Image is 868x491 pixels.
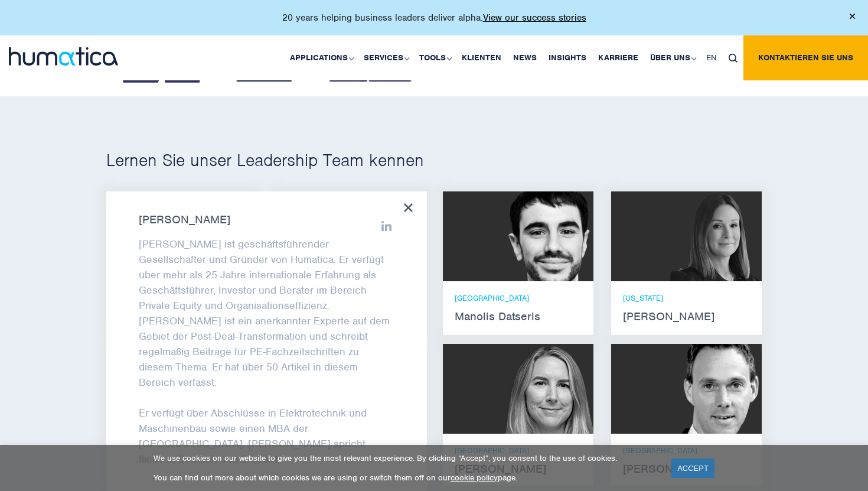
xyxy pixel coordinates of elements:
[413,35,456,80] a: Tools
[9,47,118,66] img: logo
[455,312,582,321] strong: Manolis Datseris
[743,35,868,80] a: Kontaktieren Sie uns
[623,312,750,321] strong: [PERSON_NAME]
[543,35,592,80] a: Insights
[729,54,738,63] img: search_icon
[139,405,394,467] p: Er verfügt über Abschlüsse in Elektrotechnik und Maschinenbau sowie einen MBA der [GEOGRAPHIC_DAT...
[455,293,582,303] p: [GEOGRAPHIC_DATA]
[154,473,657,483] p: You can find out more about which cookies we are using or switch them off on our page.
[502,344,593,434] img: Zoë Fox
[507,35,543,80] a: News
[139,236,394,390] p: [PERSON_NAME] ist geschäftsführender Gesellschafter und Gründer von Humatica. Er verfügt über meh...
[700,35,723,80] a: EN
[644,35,700,80] a: Über uns
[154,453,657,463] p: We use cookies on our website to give you the most relevant experience. By clicking “Accept”, you...
[706,53,717,63] span: EN
[623,293,750,303] p: [US_STATE]
[483,12,586,24] a: View our success stories
[139,215,394,225] strong: [PERSON_NAME]
[592,35,644,80] a: Karriere
[282,12,586,24] p: 20 years helping business leaders deliver alpha.
[451,473,498,483] a: cookie policy
[671,459,714,478] a: ACCEPT
[502,191,593,281] img: Manolis Datseris
[670,191,762,281] img: Melissa Mounce
[670,344,762,434] img: Andreas Knobloch
[456,35,507,80] a: Klienten
[106,149,762,171] h2: Lernen Sie unser Leadership Team kennen
[358,35,413,80] a: Services
[284,35,358,80] a: Applications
